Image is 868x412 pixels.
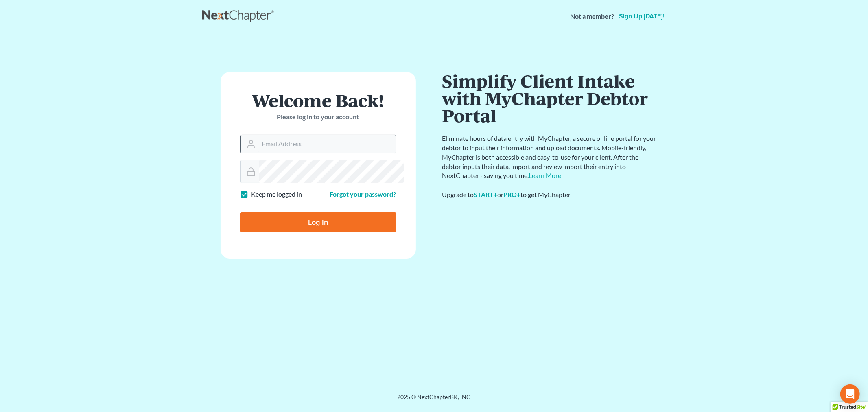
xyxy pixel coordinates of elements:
div: 2025 © NextChapterBK, INC [202,393,666,408]
input: Email Address [259,135,396,153]
label: Keep me logged in [251,190,302,199]
a: Learn More [529,171,562,179]
a: Forgot your password? [330,190,396,198]
strong: Not a member? [571,12,614,21]
a: PRO+ [504,191,521,198]
div: Upgrade to or to get MyChapter [442,190,658,199]
p: Please log in to your account [240,112,396,122]
a: START+ [474,191,498,198]
p: Eliminate hours of data entry with MyChapter, a secure online portal for your debtor to input the... [442,134,658,180]
div: Open Intercom Messenger [840,384,860,404]
input: Log In [240,212,396,232]
a: Sign up [DATE]! [618,13,666,20]
h1: Welcome Back! [240,92,396,109]
h1: Simplify Client Intake with MyChapter Debtor Portal [442,72,658,124]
